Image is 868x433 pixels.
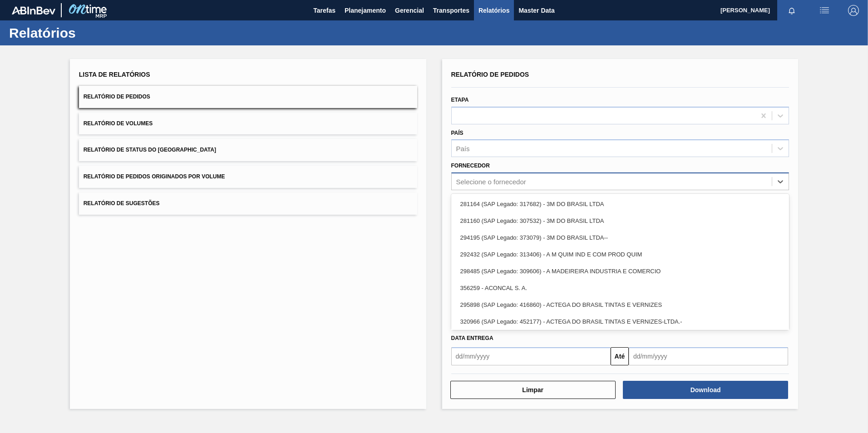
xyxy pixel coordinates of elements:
span: Data entrega [451,335,493,341]
input: dd/mm/yyyy [629,347,788,365]
span: Tarefas [313,5,335,16]
button: Relatório de Status do [GEOGRAPHIC_DATA] [79,139,417,161]
div: 281160 (SAP Legado: 307532) - 3M DO BRASIL LTDA [451,212,789,229]
div: 295898 (SAP Legado: 416860) - ACTEGA DO BRASIL TINTAS E VERNIZES [451,296,789,313]
span: Relatório de Pedidos Originados por Volume [84,173,225,180]
button: Notificações [777,4,806,17]
span: Lista de Relatórios [79,71,150,78]
span: Relatório de Pedidos [451,71,529,78]
span: Relatório de Pedidos [84,93,150,100]
button: Relatório de Pedidos [79,86,417,108]
button: Relatório de Volumes [79,113,417,135]
button: Download [623,381,788,399]
label: País [451,130,464,136]
button: Relatório de Sugestões [79,192,417,215]
button: Relatório de Pedidos Originados por Volume [79,166,417,188]
span: Relatórios [478,5,509,16]
span: Relatório de Status do [GEOGRAPHIC_DATA] [84,147,216,153]
button: Limpar [450,381,616,399]
button: Até [611,347,629,365]
span: Planejamento [345,5,386,16]
input: dd/mm/yyyy [451,347,611,365]
span: Master Data [518,5,554,16]
img: TNhmsLtSVTkK8tSr43FrP2fwEKptu5GPRR3wAAAABJRU5ErkJggg== [12,6,55,15]
h1: Relatórios [9,28,170,38]
img: Logout [848,5,859,16]
label: Etapa [451,97,469,103]
div: País [456,145,470,153]
div: 281164 (SAP Legado: 317682) - 3M DO BRASIL LTDA [451,196,789,212]
label: Fornecedor [451,162,490,169]
span: Gerencial [395,5,424,16]
div: 292432 (SAP Legado: 313406) - A M QUIM IND E COM PROD QUIM [451,246,789,263]
div: Selecione o fornecedor [456,178,526,186]
div: 320966 (SAP Legado: 452177) - ACTEGA DO BRASIL TINTAS E VERNIZES-LTDA.- [451,313,789,330]
div: 294195 (SAP Legado: 373079) - 3M DO BRASIL LTDA-- [451,229,789,246]
div: 356259 - ACONCAL S. A. [451,280,789,296]
img: userActions [819,5,830,16]
span: Relatório de Volumes [84,120,153,127]
span: Transportes [433,5,469,16]
div: 298485 (SAP Legado: 309606) - A MADEIREIRA INDUSTRIA E COMERCIO [451,263,789,280]
span: Relatório de Sugestões [84,200,160,207]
